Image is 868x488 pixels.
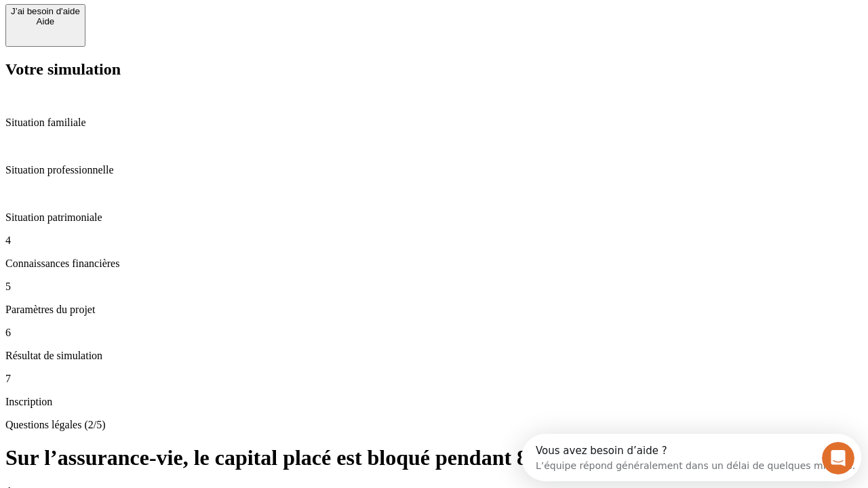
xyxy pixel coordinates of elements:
button: J’ai besoin d'aideAide [5,4,85,47]
iframe: Intercom live chat [822,442,854,474]
p: Inscription [5,396,863,408]
p: Situation professionnelle [5,164,863,176]
div: J’ai besoin d'aide [11,6,80,16]
div: Ouvrir le Messenger Intercom [5,5,374,43]
p: Paramètres du projet [5,304,863,316]
p: 5 [5,281,863,293]
div: Aide [11,16,80,26]
div: Vous avez besoin d’aide ? [14,12,334,22]
h1: Sur l’assurance-vie, le capital placé est bloqué pendant 8 ans ? [5,445,863,470]
p: 7 [5,373,863,385]
p: Résultat de simulation [5,350,863,362]
p: Connaissances financières [5,258,863,270]
p: 6 [5,327,863,339]
p: 4 [5,235,863,247]
p: Situation patrimoniale [5,211,863,224]
div: L’équipe répond généralement dans un délai de quelques minutes. [14,22,334,37]
p: Situation familiale [5,117,863,129]
iframe: Intercom live chat discovery launcher [521,434,861,481]
h2: Votre simulation [5,60,863,79]
p: Questions légales (2/5) [5,419,863,431]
